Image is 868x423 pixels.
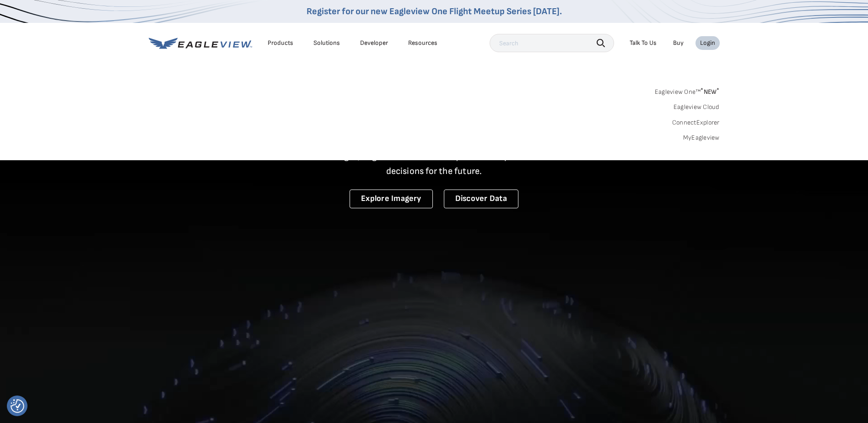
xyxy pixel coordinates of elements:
[630,39,657,47] div: Talk To Us
[444,190,518,208] a: Discover Data
[11,399,24,413] img: Revisit consent button
[683,134,720,142] a: MyEagleview
[673,39,684,47] a: Buy
[350,190,433,208] a: Explore Imagery
[307,6,562,17] a: Register for our new Eagleview One Flight Meetup Series [DATE].
[360,39,388,47] a: Developer
[313,39,340,47] div: Solutions
[11,399,24,413] button: Consent Preferences
[674,103,720,111] a: Eagleview Cloud
[268,39,293,47] div: Products
[408,39,437,47] div: Resources
[672,119,720,127] a: ConnectExplorer
[701,88,719,96] span: NEW
[490,34,614,52] input: Search
[700,39,715,47] div: Login
[655,85,720,96] a: Eagleview One™*NEW*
